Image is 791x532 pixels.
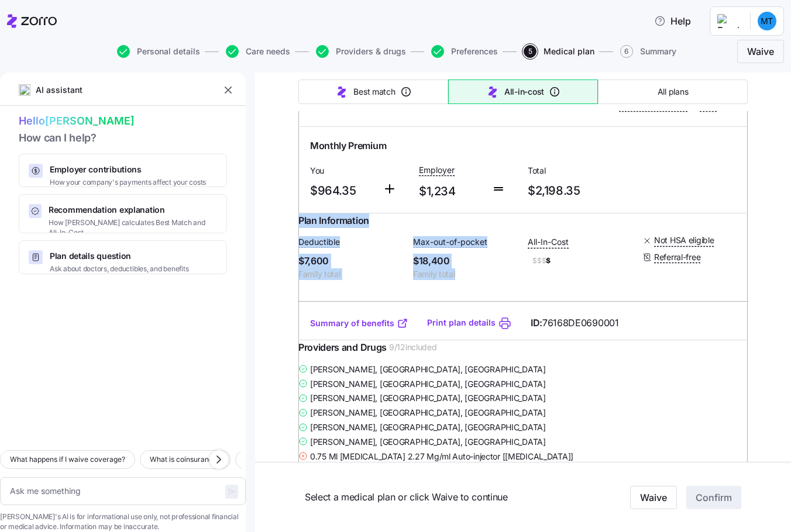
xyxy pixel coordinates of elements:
div: | [608,98,717,113]
span: What is coinsurance? [150,454,221,465]
span: [PERSON_NAME] , [GEOGRAPHIC_DATA], [GEOGRAPHIC_DATA] [310,407,546,419]
span: Hello [PERSON_NAME] [19,113,227,130]
span: ID: [531,316,619,330]
span: Providers and Drugs [298,340,387,355]
span: How [PERSON_NAME] calculates Best Match and All-In-Cost [49,218,217,238]
span: [PERSON_NAME] , [GEOGRAPHIC_DATA], [GEOGRAPHIC_DATA] [310,378,546,390]
span: How can I help? [19,130,227,147]
span: Ask about doctors, deductibles, and benefits [50,264,188,274]
button: What is coinsurance? [140,450,231,469]
span: Not HSA eligible [654,234,714,246]
span: Preferences [451,47,498,56]
button: Personal details [117,45,200,58]
span: 5 [524,45,536,58]
a: Preferences [429,45,498,58]
a: 5Medical plan [521,45,594,58]
span: AI assistant [35,84,83,96]
span: Best match [353,86,395,98]
span: $$$ [532,256,546,266]
span: Personal details [137,47,200,56]
span: How your company's payments affect your costs [50,178,206,188]
a: Providers & drugs [314,45,406,58]
span: Care needs [246,47,290,56]
button: Confirm [686,486,741,509]
span: What happens if I waive coverage? [10,454,125,465]
img: ai-icon.png [19,84,30,96]
button: Waive [737,40,784,63]
span: Recommendation explanation [49,204,217,216]
span: Employer contributions [50,164,206,175]
span: [PERSON_NAME] , [GEOGRAPHIC_DATA], [GEOGRAPHIC_DATA] [310,436,546,448]
button: Waive [630,486,677,509]
span: Total [528,165,627,177]
span: Waive [747,44,774,58]
span: All plans [658,86,688,98]
span: Providers & drugs [336,47,406,56]
span: $18,400 [413,254,518,268]
span: All-in-cost [504,86,544,98]
span: Monthly Premium [310,139,386,153]
img: 32dd894c3b6eb969440b8826416ee3ed [758,12,776,30]
a: Summary of benefits [310,317,408,329]
a: Print plan details [427,317,496,329]
span: 0.75 Ml [MEDICAL_DATA] 2.27 Mg/ml Auto-injector [[MEDICAL_DATA]] [310,451,573,462]
span: $7,600 [298,254,404,268]
span: $1,234 [419,182,482,201]
button: 5Medical plan [524,45,594,58]
a: Care needs [223,45,290,58]
span: 9 / 12 included [389,341,437,353]
span: Plan Information [298,213,369,228]
span: Select a medical plan or click Waive to continue [305,490,593,505]
span: Which plans have the lowest premium? [245,454,374,465]
span: $964.35 [310,181,373,201]
span: Confirm [696,490,732,505]
span: Plan details question [50,250,188,262]
span: Help [654,14,691,28]
span: Deductible [298,236,340,248]
span: 6 [620,45,633,58]
span: Family total [413,268,518,280]
span: [PERSON_NAME] , [GEOGRAPHIC_DATA], [GEOGRAPHIC_DATA] [310,422,546,433]
span: Employer [419,164,455,176]
span: $2,198.35 [528,181,627,201]
button: Which plans have the lowest premium? [235,450,384,469]
button: Preferences [431,45,498,58]
button: 6Summary [620,45,676,58]
span: All-In-Cost [528,236,569,248]
span: Family total [298,268,404,280]
span: Summary [640,47,676,56]
span: Referral-free [654,251,700,263]
span: Waive [640,490,667,505]
button: Providers & drugs [316,45,406,58]
button: Help [645,9,700,33]
span: 76168DE0690001 [542,316,619,330]
span: [PERSON_NAME] , [GEOGRAPHIC_DATA], [GEOGRAPHIC_DATA] [310,364,546,375]
img: Employer logo [717,14,741,28]
span: Medical plan [544,47,594,56]
a: Personal details [115,45,200,58]
span: You [310,165,373,177]
span: [PERSON_NAME] , [GEOGRAPHIC_DATA], [GEOGRAPHIC_DATA] [310,392,546,404]
span: Max-out-of-pocket [413,236,487,248]
span: $ [528,254,633,268]
button: Care needs [226,45,290,58]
